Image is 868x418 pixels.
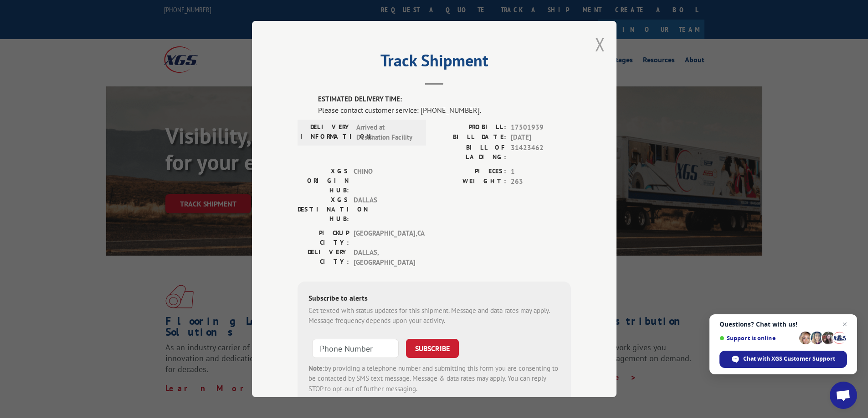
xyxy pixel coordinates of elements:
[830,382,857,409] div: Open chat
[298,228,349,247] label: PICKUP CITY:
[356,122,418,143] span: Arrived at Destination Facility
[595,32,605,56] button: Close modal
[312,339,399,358] input: Phone Number
[511,122,571,133] span: 17501939
[719,335,796,342] span: Support is online
[434,166,506,177] label: PIECES:
[298,247,349,268] label: DELIVERY CITY:
[300,122,352,143] label: DELIVERY INFORMATION:
[434,122,506,133] label: PROBILL:
[434,176,506,187] label: WEIGHT:
[298,54,571,71] h2: Track Shipment
[354,247,415,268] span: DALLAS , [GEOGRAPHIC_DATA]
[308,363,560,394] div: by providing a telephone number and submitting this form you are consenting to be contacted by SM...
[511,176,571,187] span: 263
[511,143,571,162] span: 31423462
[354,166,415,195] span: CHINO
[298,195,349,224] label: XGS DESTINATION HUB:
[434,132,506,143] label: BILL DATE:
[406,339,459,358] button: SUBSCRIBE
[298,166,349,195] label: XGS ORIGIN HUB:
[354,228,415,247] span: [GEOGRAPHIC_DATA] , CA
[318,105,571,116] div: Please contact customer service: [PHONE_NUMBER].
[743,355,835,363] span: Chat with XGS Customer Support
[511,132,571,143] span: [DATE]
[839,319,850,330] span: Close chat
[719,321,847,328] span: Questions? Chat with us!
[511,166,571,177] span: 1
[308,306,560,326] div: Get texted with status updates for this shipment. Message and data rates may apply. Message frequ...
[308,364,324,373] strong: Note:
[318,94,571,105] label: ESTIMATED DELIVERY TIME:
[354,195,415,224] span: DALLAS
[308,292,560,306] div: Subscribe to alerts
[434,143,506,162] label: BILL OF LADING:
[719,351,847,368] div: Chat with XGS Customer Support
